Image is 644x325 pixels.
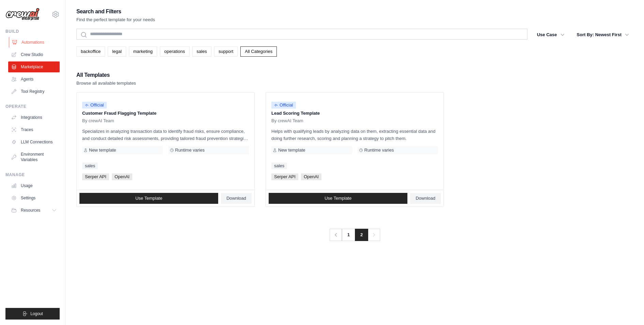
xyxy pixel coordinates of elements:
span: OpenAI [112,173,132,180]
button: Use Case [533,29,569,41]
a: Usage [8,180,60,191]
h2: All Templates [76,70,136,80]
a: sales [192,46,211,57]
button: Sort By: Newest First [573,29,633,41]
p: Browse all available templates [76,80,136,87]
a: sales [271,162,287,169]
span: Runtime varies [175,147,205,153]
a: Use Template [269,193,407,204]
a: support [214,46,238,57]
span: Official [271,102,296,109]
button: Logout [5,308,60,320]
span: Use Template [135,196,162,201]
span: Download [226,196,246,201]
a: Environment Variables [8,149,60,165]
a: Traces [8,124,60,135]
a: legal [108,46,126,57]
p: Specializes in analyzing transaction data to identify fraud risks, ensure compliance, and conduct... [82,128,249,142]
img: Logo [5,8,40,21]
p: Find the perfect template for your needs [76,16,155,23]
a: Integrations [8,112,60,123]
span: OpenAI [301,173,321,180]
p: Lead Scoring Template [271,110,438,117]
div: Build [5,29,60,34]
a: LLM Connections [8,137,60,147]
a: Tool Registry [8,86,60,97]
a: 1 [342,229,355,241]
p: Customer Fraud Flagging Template [82,110,249,117]
span: Serper API [271,173,298,180]
a: All Categories [240,46,277,57]
span: Resources [21,208,40,213]
a: Automations [9,37,60,48]
a: Download [410,193,441,204]
button: Resources [8,205,60,216]
span: 2 [355,229,368,241]
p: Helps with qualifying leads by analyzing data on them, extracting essential data and doing furthe... [271,128,438,142]
a: Download [221,193,252,204]
div: Manage [5,172,60,178]
a: Agents [8,74,60,85]
span: Serper API [82,173,109,180]
a: marketing [129,46,157,57]
a: Marketplace [8,61,60,72]
span: By crewAI Team [271,118,303,124]
a: operations [160,46,190,57]
span: Runtime varies [364,147,394,153]
span: Use Template [325,196,351,201]
nav: Pagination [329,229,380,241]
span: New template [89,147,116,153]
a: backoffice [76,46,105,57]
div: Operate [5,104,60,109]
a: Crew Studio [8,49,60,60]
span: Official [82,102,107,109]
span: By crewAI Team [82,118,114,124]
a: Settings [8,193,60,203]
span: New template [278,147,305,153]
span: Download [416,196,435,201]
span: Logout [30,311,43,316]
a: Use Template [79,193,218,204]
h2: Search and Filters [76,7,155,16]
a: sales [82,162,98,169]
